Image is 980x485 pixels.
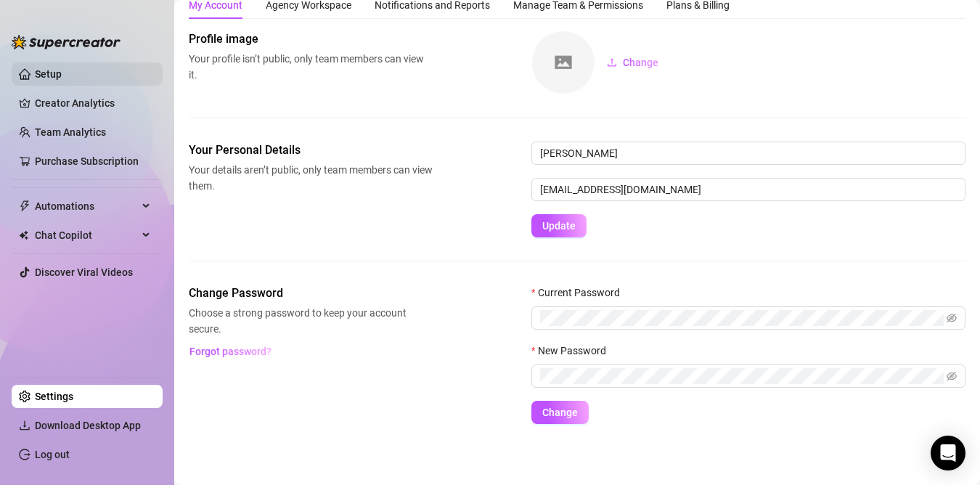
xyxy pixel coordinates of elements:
[623,57,658,68] span: Change
[35,391,73,402] a: Settings
[35,155,139,167] a: Purchase Subscription
[189,346,271,357] span: Forgot password?
[531,401,589,424] button: Change
[189,162,433,194] span: Your details aren’t public, only team members can view them.
[531,343,616,359] label: New Password
[531,285,629,301] label: Current Password
[531,214,587,237] button: Update
[189,51,433,83] span: Your profile isn’t public, only team members can view it.
[189,285,433,302] span: Change Password
[931,436,965,470] div: Open Intercom Messenger
[532,31,595,94] img: square-placeholder.png
[540,310,944,326] input: Current Password
[19,230,28,240] img: Chat Copilot
[947,371,957,381] span: eye-invisible
[35,68,62,80] a: Setup
[542,220,576,232] span: Update
[35,449,70,460] a: Log out
[607,57,617,68] span: upload
[35,266,133,278] a: Discover Viral Videos
[189,340,271,363] button: Forgot password?
[12,35,121,49] img: logo-BBDzfeDw.svg
[531,178,965,201] input: Enter new email
[35,195,138,218] span: Automations
[35,224,138,247] span: Chat Copilot
[595,51,670,74] button: Change
[189,305,433,337] span: Choose a strong password to keep your account secure.
[542,407,578,418] span: Change
[189,30,433,48] span: Profile image
[947,313,957,323] span: eye-invisible
[189,142,433,159] span: Your Personal Details
[35,91,151,115] a: Creator Analytics
[531,142,965,165] input: Enter name
[19,420,30,431] span: download
[35,126,106,138] a: Team Analytics
[540,368,944,384] input: New Password
[19,200,30,212] span: thunderbolt
[35,420,141,431] span: Download Desktop App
